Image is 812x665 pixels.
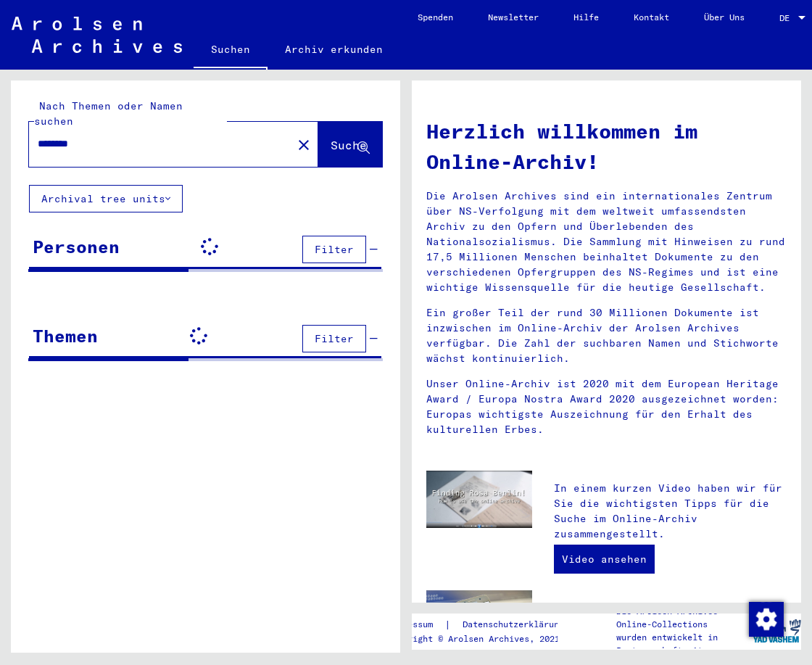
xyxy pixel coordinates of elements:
[318,122,382,167] button: Suche
[616,605,753,631] p: Die Arolsen Archives Online-Collections
[33,234,120,260] div: Personen
[616,631,753,657] p: wurden entwickelt in Partnerschaft mit
[426,116,787,177] h1: Herzlich willkommen im Online-Archiv!
[315,243,354,256] span: Filter
[387,632,581,645] p: Copyright © Arolsen Archives, 2021
[426,590,532,661] img: eguide.jpg
[779,13,795,23] span: DE
[426,305,787,366] p: Ein großer Teil der rund 30 Millionen Dokumente ist inzwischen im Online-Archiv der Arolsen Archi...
[315,332,354,345] span: Filter
[554,481,787,542] p: In einem kurzen Video haben wir für Sie die wichtigsten Tipps für die Suche im Online-Archiv zusa...
[426,376,787,437] p: Unser Online-Archiv ist 2020 mit dem European Heritage Award / Europa Nostra Award 2020 ausgezeic...
[302,236,366,263] button: Filter
[426,471,532,528] img: video.jpg
[426,189,787,295] p: Die Arolsen Archives sind ein internationales Zentrum über NS-Verfolgung mit dem weltweit umfasse...
[12,17,182,53] img: Arolsen_neg.svg
[289,130,318,159] button: Clear
[451,617,581,632] a: Datenschutzerklärung
[29,185,183,212] button: Archival tree units
[268,32,400,67] a: Archiv erkunden
[387,617,581,632] div: |
[387,617,444,632] a: Impressum
[33,323,98,349] div: Themen
[295,136,312,154] mat-icon: close
[194,32,268,70] a: Suchen
[302,325,366,352] button: Filter
[554,545,655,574] a: Video ansehen
[331,138,367,152] span: Suche
[749,602,784,637] img: Zustimmung ändern
[34,99,183,128] mat-label: Nach Themen oder Namen suchen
